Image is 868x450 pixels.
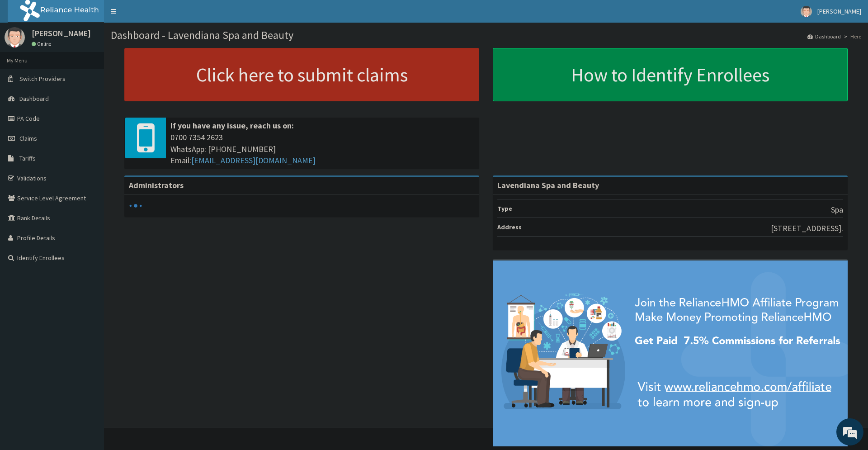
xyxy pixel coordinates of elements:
[497,204,512,213] b: Type
[19,154,36,162] span: Tariffs
[497,223,522,231] b: Address
[191,155,316,166] a: [EMAIL_ADDRESS][DOMAIN_NAME]
[801,6,812,17] img: User Image
[170,132,475,166] span: 0700 7354 2623 WhatsApp: [PHONE_NUMBER] Email:
[32,41,53,47] a: Online
[19,95,49,103] span: Dashboard
[5,27,25,47] img: User Image
[19,75,66,83] span: Switch Providers
[493,48,848,101] a: How to Identify Enrollees
[493,261,848,446] img: provider-team-banner.png
[129,180,184,190] b: Administrators
[170,120,294,131] b: If you have any issue, reach us on:
[19,134,37,142] span: Claims
[817,7,861,15] span: [PERSON_NAME]
[497,180,599,190] strong: Lavendiana Spa and Beauty
[124,48,479,101] a: Click here to submit claims
[129,199,142,213] svg: audio-loading
[771,223,843,234] p: [STREET_ADDRESS].
[111,29,861,41] h1: Dashboard - Lavendiana Spa and Beauty
[807,33,841,40] a: Dashboard
[842,33,861,40] li: Here
[831,204,843,216] p: Spa
[32,29,91,38] p: [PERSON_NAME]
